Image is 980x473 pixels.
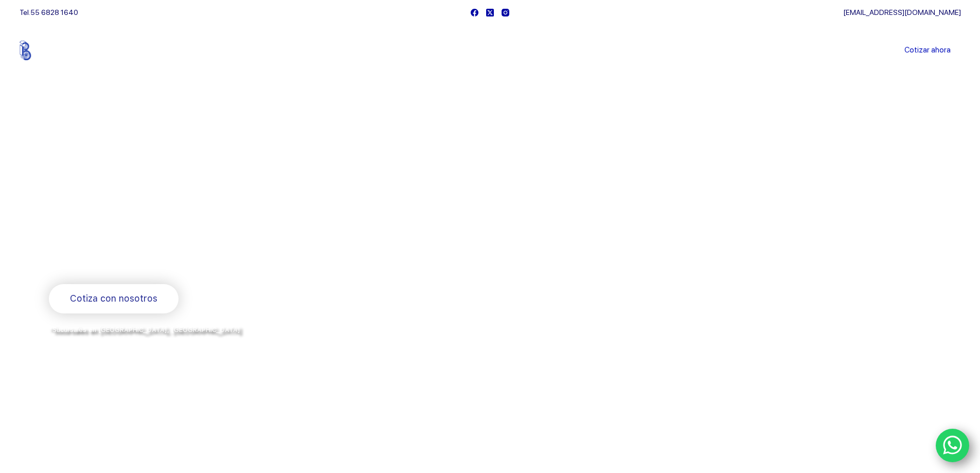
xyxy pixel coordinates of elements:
[49,176,420,247] span: Somos los doctores de la industria
[894,40,961,61] a: Cotizar ahora
[49,337,298,345] span: y envíos a todo [GEOGRAPHIC_DATA] por la paquetería de su preferencia
[49,284,179,313] a: Cotiza con nosotros
[502,9,509,16] a: Instagram
[843,8,961,16] a: [EMAIL_ADDRESS][DOMAIN_NAME]
[471,9,478,16] a: Facebook
[20,41,84,60] img: Balerytodo
[20,8,78,16] span: Tel.
[49,326,240,334] span: *Sucursales en [GEOGRAPHIC_DATA], [GEOGRAPHIC_DATA]
[30,8,78,16] a: 55 6828 1640
[486,9,494,16] a: X (Twitter)
[49,153,181,166] span: Bienvenido a Balerytodo®
[369,25,611,76] nav: Menu Principal
[936,429,970,463] a: WhatsApp
[70,291,157,306] span: Cotiza con nosotros
[49,257,252,270] span: Rodamientos y refacciones industriales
